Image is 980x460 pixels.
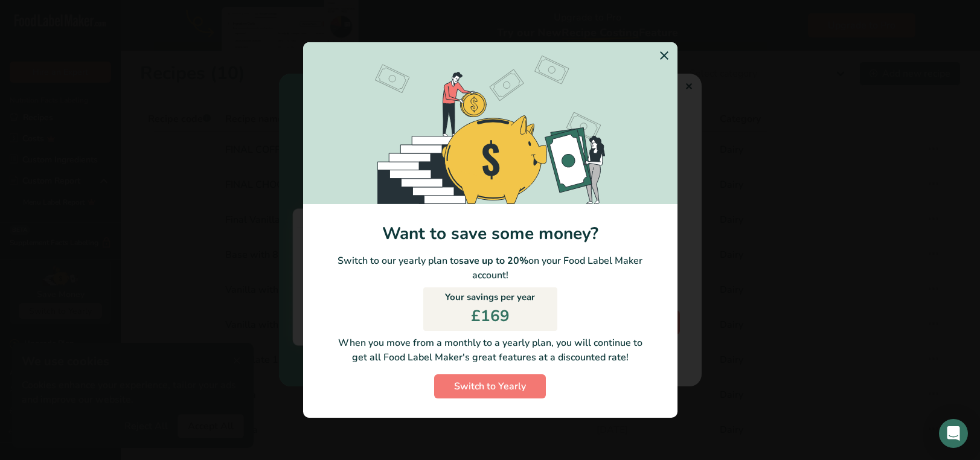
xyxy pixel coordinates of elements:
span: Switch to Yearly [454,379,526,394]
button: Switch to Yearly [434,374,546,398]
p: Your savings per year [445,290,535,304]
b: save up to 20% [459,254,528,267]
p: Switch to our yearly plan to on your Food Label Maker account! [303,254,677,283]
p: £169 [471,304,510,328]
div: Open Intercom Messenger [939,419,968,448]
p: When you move from a monthly to a yearly plan, you will continue to get all Food Label Maker's gr... [313,336,668,365]
h1: Want to save some money? [303,223,677,244]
